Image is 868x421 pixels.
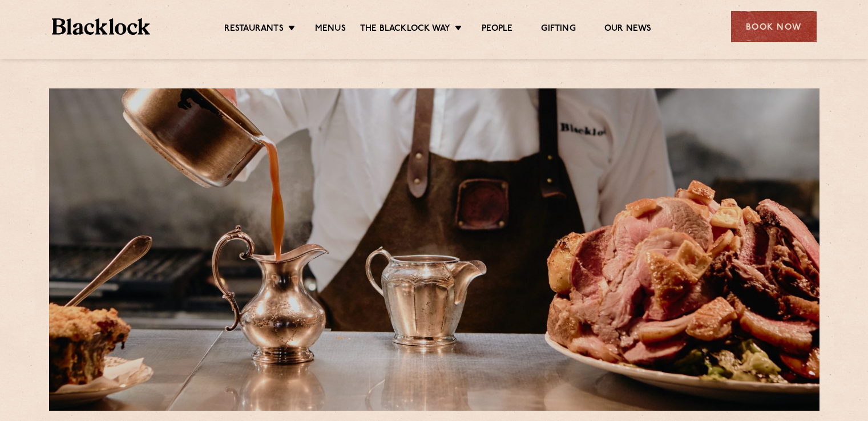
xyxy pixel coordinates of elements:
[731,11,817,42] div: Book Now
[224,23,284,36] a: Restaurants
[541,23,575,36] a: Gifting
[360,23,450,36] a: The Blacklock Way
[315,23,346,36] a: Menus
[604,23,652,36] a: Our News
[52,18,151,35] img: BL_Textured_Logo-footer-cropped.svg
[482,23,512,36] a: People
